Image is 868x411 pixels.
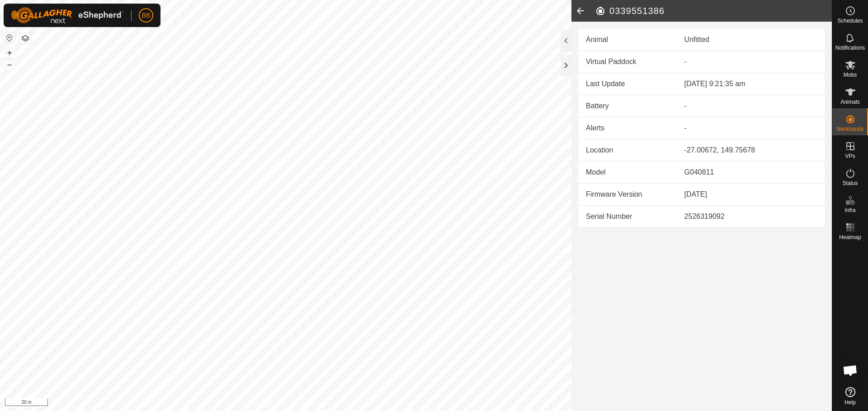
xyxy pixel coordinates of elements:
[4,59,15,70] button: –
[684,34,817,45] div: Unfitted
[4,32,15,43] button: Reset Map
[579,162,677,184] td: Model
[579,206,677,228] td: Serial Number
[250,399,284,407] a: Privacy Policy
[677,117,825,139] td: -
[837,357,864,384] a: Open chat
[4,47,15,58] button: +
[840,99,860,105] span: Animals
[20,33,31,44] button: Map Layers
[579,139,677,162] td: Location
[579,29,677,51] td: Animal
[295,399,321,407] a: Contact Us
[11,7,124,23] img: Gallagher Logo
[836,126,863,132] span: Neckbands
[844,208,855,213] span: Infra
[684,211,817,222] div: 2526319092
[684,101,817,111] div: -
[595,5,832,16] h2: 0339551386
[684,79,817,89] div: [DATE] 9:21:35 am
[844,400,856,405] span: Help
[845,153,855,159] span: VPs
[835,45,865,51] span: Notifications
[842,180,858,186] span: Status
[579,184,677,206] td: Firmware Version
[844,72,857,78] span: Mobs
[832,383,868,409] a: Help
[684,145,817,156] div: -27.00672, 149.75678
[684,189,817,200] div: [DATE]
[839,235,861,240] span: Heatmap
[579,95,677,117] td: Battery
[684,58,687,65] app-display-virtual-paddock-transition: -
[837,18,863,23] span: Schedules
[579,51,677,73] td: Virtual Paddock
[684,167,817,178] div: G040811
[142,11,151,20] span: BB
[579,73,677,95] td: Last Update
[579,117,677,139] td: Alerts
